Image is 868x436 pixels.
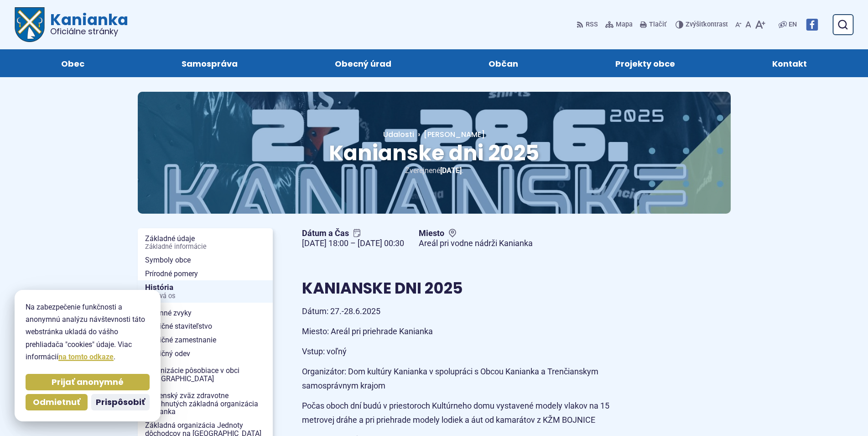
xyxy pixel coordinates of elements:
a: Kontakt [733,49,846,77]
span: História [145,280,265,303]
a: Tradičný odev [138,347,273,361]
a: Základné údajeZákladné informácie [138,232,273,253]
span: Občan [489,49,518,77]
button: Zmenšiť veľkosť písma [733,15,743,34]
button: Prijať anonymné [26,374,150,390]
a: Obec [22,49,124,77]
p: Miesto: Areál pri priehrade Kanianka [302,325,626,339]
a: Udalosti [383,129,414,140]
span: Zvýšiť [686,21,703,28]
a: [PERSON_NAME] [414,129,485,140]
span: Projekty obce [615,49,675,77]
span: [DATE] [440,166,462,175]
a: Slovenský zväz zdravotne postihnutých základná organizácia Kanianka [138,389,273,419]
a: Tradičné zamestnanie [138,333,273,347]
img: Prejsť na Facebook stránku [806,19,818,31]
a: Symboly obce [138,253,273,267]
a: Samospráva [142,49,277,77]
span: Oficiálne stránky [50,27,128,36]
button: Zväčšiť veľkosť písma [753,15,767,34]
figcaption: [DATE] 18:00 – [DATE] 00:30 [302,238,404,249]
span: Základné informácie [145,243,265,251]
span: Kontakt [772,49,807,77]
button: Odmietnuť [26,394,88,410]
p: Dátum: 27.-28.6.2025 [302,305,626,319]
button: Tlačiť [638,15,668,34]
a: Obecný úrad [296,49,431,77]
p: Na zabezpečenie funkčnosti a anonymnú analýzu návštevnosti táto webstránka ukladá do vášho prehli... [26,301,150,363]
span: Tradičné staviteľstvo [145,320,265,333]
span: Časová os [145,293,265,300]
a: Logo Kanianka, prejsť na domovskú stránku. [15,7,128,42]
span: Organizácie pôsobiace v obci [GEOGRAPHIC_DATA] [145,364,265,385]
span: Prijať anonymné [52,377,124,388]
span: Rodinné zvyky [145,306,265,320]
span: Tradičné zamestnanie [145,333,265,347]
button: Zvýšiťkontrast [676,15,730,34]
span: EN [789,19,797,30]
p: Vstup: voľný [302,345,626,359]
a: Tradičné staviteľstvo [138,320,273,333]
p: Zverejnené . [167,164,702,177]
a: Prírodné pomery [138,267,273,281]
a: Organizácie pôsobiace v obci [GEOGRAPHIC_DATA] [138,364,273,385]
span: Prírodné pomery [145,267,265,281]
img: Prejsť na domovskú stránku [15,7,45,42]
figcaption: Areál pri vodne nádrži Kanianka [419,238,533,249]
span: Základné údaje [145,232,265,253]
span: Kanianka [45,12,128,36]
span: kontrast [686,21,728,29]
a: Mapa [603,15,634,34]
a: EN [787,19,799,30]
span: Miesto [419,228,533,239]
a: RSS [577,15,600,34]
button: Prispôsobiť [91,394,150,410]
p: Organizátor: Dom kultúry Kanianka v spolupráci s Obcou Kanianka a Trenčianskym samosprávnym krajom [302,365,626,393]
span: RSS [586,19,598,30]
span: Obec [61,49,84,77]
span: Samospráva [182,49,238,77]
span: KANIANSKE DNI 2025 [302,277,463,299]
p: Počas oboch dní budú v priestoroch Kultúrneho domu vystavené modely vlakov na 15 metrovej dráhe a... [302,399,626,427]
span: Prispôsobiť [96,397,145,408]
span: Obecný úrad [335,49,391,77]
a: na tomto odkaze [58,352,114,361]
span: [PERSON_NAME] [424,129,485,140]
span: Symboly obce [145,253,265,267]
span: Tradičný odev [145,347,265,361]
span: Tlačiť [649,21,666,29]
span: Dátum a Čas [302,228,404,239]
span: Slovenský zväz zdravotne postihnutých základná organizácia Kanianka [145,389,265,419]
a: Rodinné zvyky [138,306,273,320]
a: HistóriaČasová os [138,280,273,303]
a: Občan [449,49,558,77]
span: Kanianske dni 2025 [329,138,539,168]
span: Mapa [616,19,633,30]
a: Projekty obce [576,49,714,77]
span: Odmietnuť [33,397,80,408]
button: Nastaviť pôvodnú veľkosť písma [743,15,753,34]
